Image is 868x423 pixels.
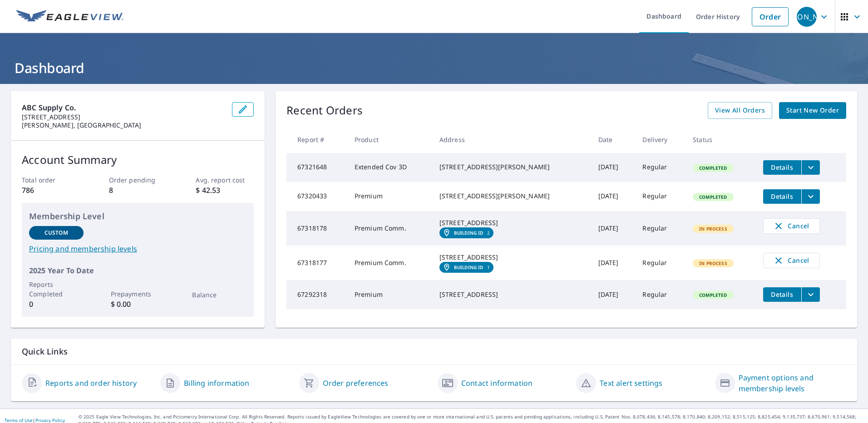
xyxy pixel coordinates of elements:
[763,287,801,302] button: detailsBtn-67292318
[286,102,363,119] p: Recent Orders
[600,378,662,389] a: Text alert settings
[347,182,432,211] td: Premium
[29,265,247,276] p: 2025 Year To Date
[323,378,389,389] a: Order preferences
[769,163,796,172] span: Details
[286,280,347,309] td: 67292318
[45,378,137,389] a: Reports and order history
[196,185,254,196] p: $ 42.53
[286,182,347,211] td: 67320433
[286,153,347,182] td: 67321648
[439,227,493,238] a: Building ID2
[694,292,732,298] span: Completed
[286,211,347,246] td: 67318178
[635,182,686,211] td: Regular
[192,290,247,300] p: Balance
[439,253,584,262] div: [STREET_ADDRESS]
[715,105,765,116] span: View All Orders
[347,280,432,309] td: Premium
[635,153,686,182] td: Regular
[635,280,686,309] td: Regular
[109,175,167,185] p: Order pending
[22,185,80,196] p: 786
[439,218,584,227] div: [STREET_ADDRESS]
[591,280,636,309] td: [DATE]
[5,418,65,423] p: |
[111,299,165,310] p: $ 0.00
[29,243,247,254] a: Pricing and membership levels
[591,211,636,246] td: [DATE]
[773,255,810,266] span: Cancel
[454,265,483,270] em: Building ID
[591,246,636,280] td: [DATE]
[797,7,817,27] div: [PERSON_NAME]
[11,59,857,77] h1: Dashboard
[347,211,432,246] td: Premium Comm.
[347,246,432,280] td: Premium Comm.
[461,378,533,389] a: Contact information
[16,10,123,24] img: EV Logo
[591,126,636,153] th: Date
[439,290,584,299] div: [STREET_ADDRESS]
[763,253,820,268] button: Cancel
[347,126,432,153] th: Product
[763,189,801,204] button: detailsBtn-67320433
[763,218,820,234] button: Cancel
[184,378,249,389] a: Billing information
[694,260,733,266] span: In Process
[109,185,167,196] p: 8
[635,126,686,153] th: Delivery
[439,262,493,273] a: Building ID1
[22,102,225,113] p: ABC Supply Co.
[773,221,810,231] span: Cancel
[635,246,686,280] td: Regular
[694,226,733,232] span: In Process
[801,160,820,175] button: filesDropdownBtn-67321648
[769,290,796,299] span: Details
[22,113,225,121] p: [STREET_ADDRESS]
[286,246,347,280] td: 67318177
[694,165,732,171] span: Completed
[111,289,165,299] p: Prepayments
[591,153,636,182] td: [DATE]
[769,192,796,201] span: Details
[454,230,483,236] em: Building ID
[801,189,820,204] button: filesDropdownBtn-67320433
[29,280,84,299] p: Reports Completed
[432,126,591,153] th: Address
[801,287,820,302] button: filesDropdownBtn-67292318
[591,182,636,211] td: [DATE]
[22,121,225,129] p: [PERSON_NAME], [GEOGRAPHIC_DATA]
[44,229,68,237] p: Custom
[439,162,584,172] div: [STREET_ADDRESS][PERSON_NAME]
[739,372,846,394] a: Payment options and membership levels
[763,160,801,175] button: detailsBtn-67321648
[22,175,80,185] p: Total order
[22,346,846,357] p: Quick Links
[786,105,839,116] span: Start New Order
[686,126,755,153] th: Status
[29,210,247,222] p: Membership Level
[635,211,686,246] td: Regular
[708,102,772,119] a: View All Orders
[286,126,347,153] th: Report #
[347,153,432,182] td: Extended Cov 3D
[779,102,846,119] a: Start New Order
[22,152,254,168] p: Account Summary
[439,192,584,201] div: [STREET_ADDRESS][PERSON_NAME]
[752,7,789,26] a: Order
[694,194,732,200] span: Completed
[29,299,84,310] p: 0
[196,175,254,185] p: Avg. report cost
